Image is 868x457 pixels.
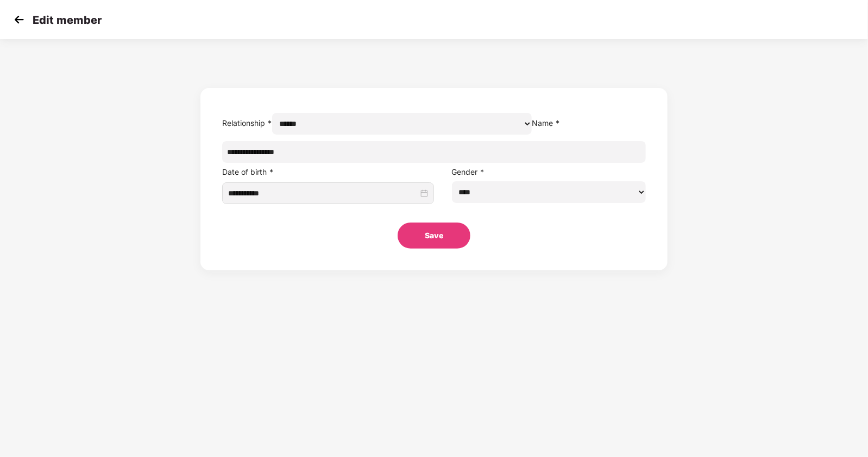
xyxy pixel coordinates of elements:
[11,11,27,28] img: svg+xml;base64,PHN2ZyB4bWxucz0iaHR0cDovL3d3dy53My5vcmcvMjAwMC9zdmciIHdpZHRoPSIzMCIgaGVpZ2h0PSIzMC...
[532,118,560,128] label: Name *
[398,223,470,249] button: Save
[222,118,272,128] label: Relationship *
[222,167,274,176] label: Date of birth *
[452,167,485,176] label: Gender *
[33,14,102,27] p: Edit member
